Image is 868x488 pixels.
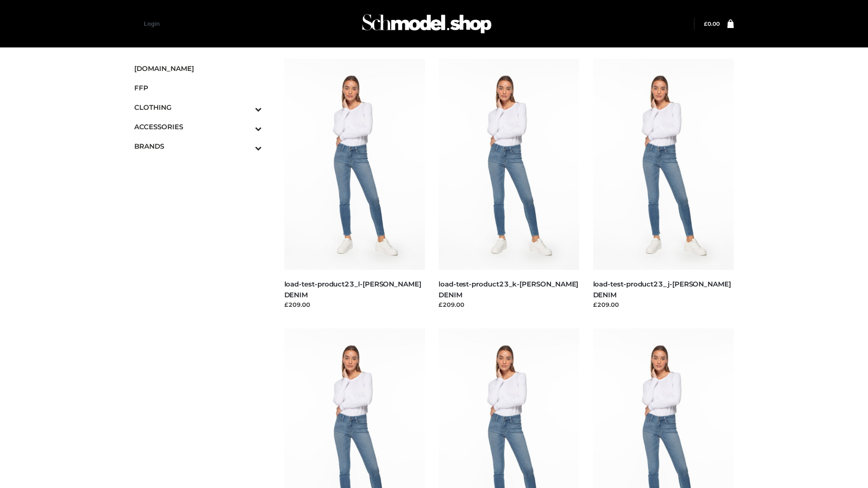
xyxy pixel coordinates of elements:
div: £209.00 [284,300,425,309]
a: CLOTHINGToggle Submenu [134,98,262,117]
button: Toggle Submenu [230,136,262,156]
a: load-test-product23_l-[PERSON_NAME] DENIM [284,280,421,299]
div: £209.00 [593,300,734,309]
span: [DOMAIN_NAME] [134,63,262,74]
div: £209.00 [439,300,580,309]
a: load-test-product23_j-[PERSON_NAME] DENIM [593,280,731,299]
a: £0.00 [704,20,720,27]
span: BRANDS [134,141,262,151]
a: ACCESSORIESToggle Submenu [134,117,262,136]
a: FFP [134,78,262,98]
a: load-test-product23_k-[PERSON_NAME] DENIM [439,280,578,299]
span: FFP [134,83,262,93]
a: Login [144,20,160,27]
a: [DOMAIN_NAME] [134,59,262,78]
img: Schmodel Admin 964 [359,6,495,42]
button: Toggle Submenu [230,98,262,117]
span: £ [704,20,708,27]
span: ACCESSORIES [134,122,262,132]
span: CLOTHING [134,102,262,113]
bdi: 0.00 [704,20,720,27]
a: BRANDSToggle Submenu [134,136,262,156]
button: Toggle Submenu [230,117,262,136]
